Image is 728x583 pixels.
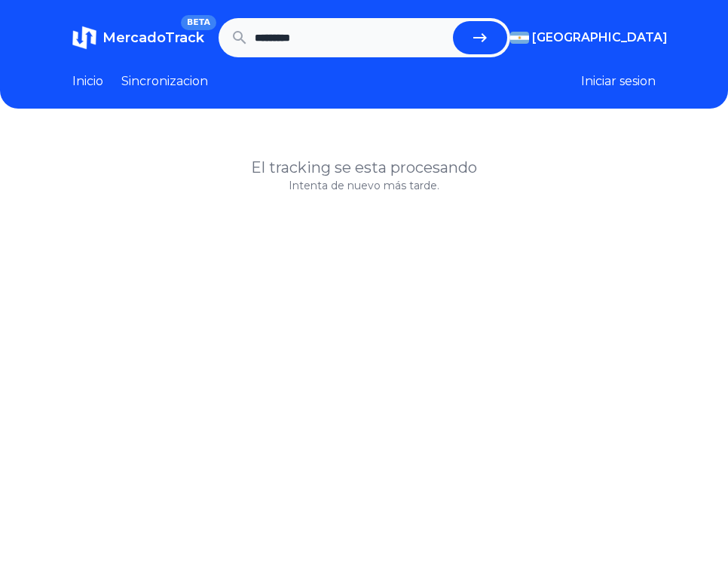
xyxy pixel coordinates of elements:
[72,72,103,91] a: Inicio
[102,29,204,46] span: MercadoTrack
[72,157,656,178] h1: El tracking se esta procesando
[510,32,530,44] img: Argentina
[121,72,208,91] a: Sincronizacion
[181,15,216,30] span: BETA
[72,26,96,50] img: MercadoTrack
[581,72,656,91] button: Iniciar sesion
[532,29,668,47] span: [GEOGRAPHIC_DATA]
[72,178,656,193] p: Intenta de nuevo más tarde.
[72,26,204,50] a: MercadoTrackBETA
[510,29,656,47] button: [GEOGRAPHIC_DATA]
